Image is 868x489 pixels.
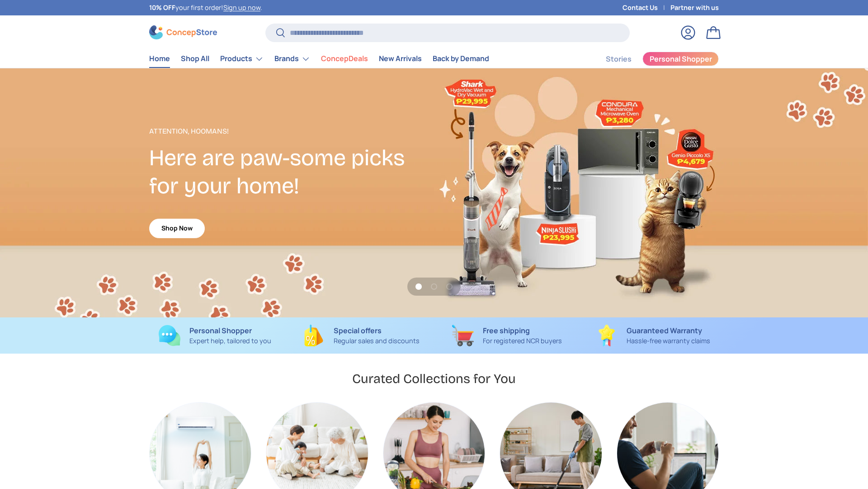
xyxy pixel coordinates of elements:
a: Brands [274,50,310,68]
img: ConcepStore [149,25,217,39]
strong: Guaranteed Warranty [627,326,702,336]
strong: 10% OFF [149,3,175,12]
a: Special offers Regular sales and discounts [295,325,427,346]
a: Shop All [181,50,209,67]
a: Personal Shopper [642,52,719,66]
a: Shop Now [149,219,205,238]
p: Regular sales and discounts [334,336,420,346]
h2: Here are paw-some picks for your home! [149,144,434,200]
a: ConcepDeals [321,50,368,67]
strong: Free shipping [483,326,530,336]
strong: Special offers [334,326,382,336]
a: Products [220,50,264,68]
h2: Curated Collections for You [352,370,516,387]
p: your first order! . [149,3,262,13]
a: Partner with us [670,3,719,13]
p: For registered NCR buyers [483,336,562,346]
summary: Products [215,50,269,68]
a: Free shipping For registered NCR buyers [441,325,573,346]
a: New Arrivals [379,50,422,67]
a: Stories [606,50,632,68]
nav: Primary [149,50,489,68]
p: Expert help, tailored to you [189,336,271,346]
a: Back by Demand [433,50,489,67]
a: Contact Us [623,3,670,13]
p: Attention, Hoomans! [149,126,434,137]
summary: Brands [269,50,316,68]
nav: Secondary [584,50,719,68]
a: Personal Shopper Expert help, tailored to you [149,325,281,346]
a: Home [149,50,170,67]
strong: Personal Shopper [189,326,252,336]
p: Hassle-free warranty claims [627,336,710,346]
span: Personal Shopper [650,55,712,62]
a: Guaranteed Warranty Hassle-free warranty claims [587,325,719,346]
a: Sign up now [223,3,260,12]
